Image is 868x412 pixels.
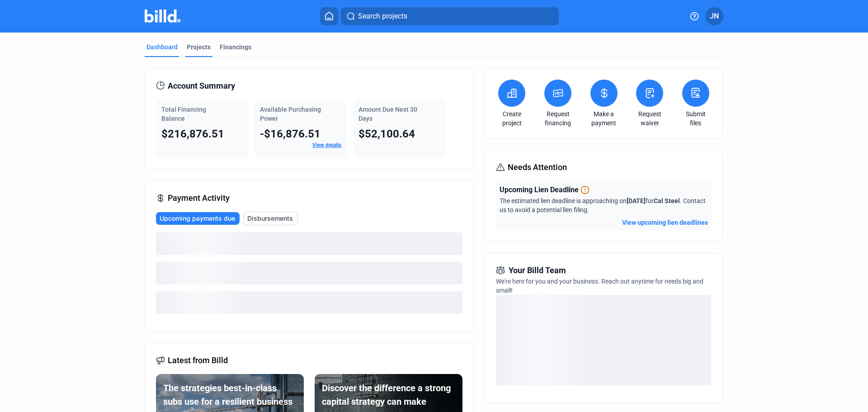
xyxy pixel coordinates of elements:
[247,214,293,223] span: Disbursements
[260,128,321,140] span: -$16,876.51
[500,197,706,213] span: The estimated lien deadline is approaching on for . Contact us to avoid a potential lien filing.
[146,43,178,52] div: Dashboard
[710,11,719,22] span: JN
[500,185,579,195] span: Upcoming Lien Deadline
[634,109,665,128] a: Request waiver
[156,262,462,284] div: loading
[156,232,462,255] div: loading
[359,106,417,122] span: Amount Due Next 30 Days
[496,109,528,128] a: Create project
[496,278,703,294] span: We're here for you and your business. Reach out anytime for needs big and small!
[161,106,206,122] span: Total Financing Balance
[243,212,298,225] button: Disbursements
[163,381,297,408] div: The strategies best-in-class subs use for a resilient business
[145,9,180,23] img: Billd Company Logo
[496,295,711,385] div: loading
[160,214,235,223] span: Upcoming payments due
[705,7,723,25] button: JN
[542,109,574,128] a: Request financing
[156,212,240,225] button: Upcoming payments due
[654,197,680,204] span: Cal Steel
[358,11,407,22] span: Search projects
[509,264,566,277] span: Your Billd Team
[168,354,228,367] span: Latest from Billd
[622,218,708,227] button: View upcoming lien deadlines
[168,80,235,92] span: Account Summary
[312,142,341,148] a: View details
[508,161,567,174] span: Needs Attention
[220,43,251,52] div: Financings
[260,106,321,122] span: Available Purchasing Power
[341,7,559,25] button: Search projects
[588,109,620,128] a: Make a payment
[627,197,646,204] span: [DATE]
[161,128,224,140] span: $216,876.51
[187,43,211,52] div: Projects
[359,128,415,140] span: $52,100.64
[680,109,712,128] a: Submit files
[322,381,455,408] div: Discover the difference a strong capital strategy can make
[156,291,462,314] div: loading
[168,192,230,204] span: Payment Activity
